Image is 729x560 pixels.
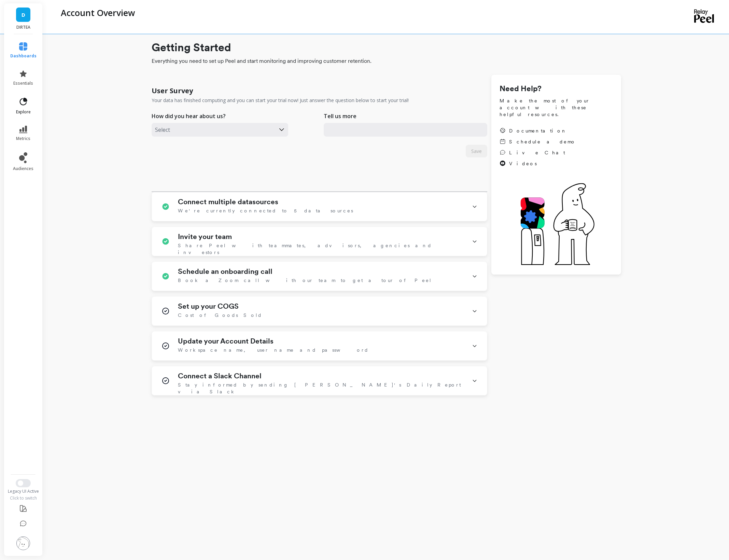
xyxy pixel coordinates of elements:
[509,149,565,156] span: Live Chat
[178,207,353,214] span: We're currently connected to 5 data sources
[10,53,37,59] span: dashboards
[11,25,36,30] p: DIRTEA
[178,312,262,319] span: Cost of Goods Sold
[13,166,33,171] span: audiences
[178,337,274,345] h1: Update your Account Details
[178,198,278,206] h1: Connect multiple datasources
[500,160,576,167] a: Videos
[509,160,537,167] span: Videos
[152,86,193,96] h1: User Survey
[178,302,239,310] h1: Set up your COGS
[3,489,43,494] div: Legacy UI Active
[500,127,576,134] a: Documentation
[178,381,464,395] span: Stay informed by sending [PERSON_NAME]'s Daily Report via Slack
[178,277,432,284] span: Book a Zoom call with our team to get a tour of Peel
[152,112,226,120] p: How did you hear about us?
[152,57,621,65] span: Everything you need to set up Peel and start monitoring and improving customer retention.
[152,97,409,104] p: Your data has finished computing and you can start your trial now! Just answer the question below...
[500,97,613,118] span: Make the most of your account with these helpful resources.
[178,372,262,380] h1: Connect a Slack Channel
[16,136,30,141] span: metrics
[3,495,43,501] div: Click to switch
[509,138,576,145] span: Schedule a demo
[13,81,33,86] span: essentials
[22,11,25,19] span: D
[152,39,621,56] h1: Getting Started
[178,242,464,256] span: Share Peel with teammates, advisors, agencies and investors
[500,138,576,145] a: Schedule a demo
[324,112,356,120] p: Tell us more
[61,7,135,18] p: Account Overview
[16,479,31,487] button: Switch to New UI
[16,536,30,550] img: profile picture
[16,109,31,115] span: explore
[178,347,369,353] span: Workspace name, user name and password
[178,267,272,276] h1: Schedule an onboarding call
[500,83,613,95] h1: Need Help?
[178,233,232,241] h1: Invite your team
[509,127,567,134] span: Documentation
